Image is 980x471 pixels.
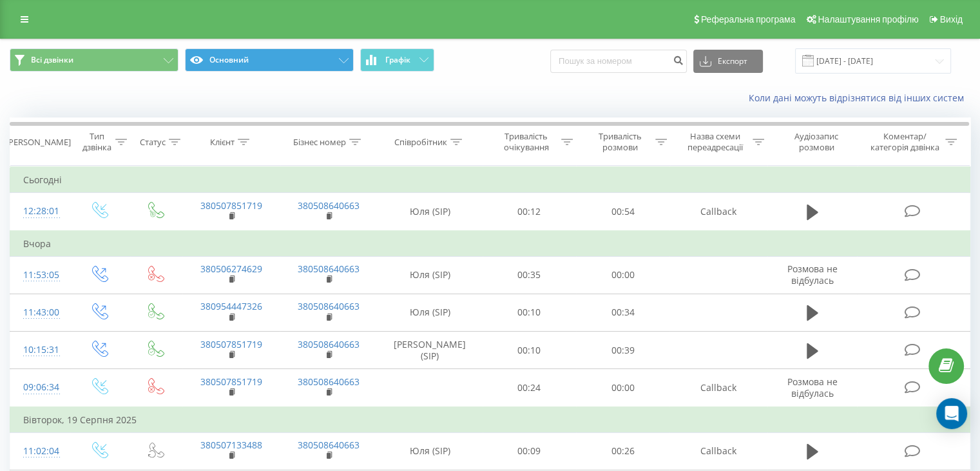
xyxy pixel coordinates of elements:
td: 00:12 [483,193,576,231]
a: 380506274629 [200,263,262,275]
div: 12:28:01 [23,199,57,224]
span: Реферальна програма [701,14,796,25]
td: 00:26 [576,432,669,470]
div: Open Intercom Messenger [936,398,967,429]
div: Бізнес номер [293,137,346,148]
div: Аудіозапис розмови [779,131,854,153]
td: Вчора [10,231,970,257]
div: 09:06:34 [23,375,57,400]
input: Пошук за номером [550,50,687,73]
td: 00:00 [576,369,669,407]
a: 380507851719 [200,338,262,350]
td: Сьогодні [10,167,970,193]
div: 11:53:05 [23,263,57,288]
span: Вихід [940,14,963,25]
div: 11:43:00 [23,300,57,325]
div: Назва схеми переадресації [682,131,749,153]
button: Графік [360,48,434,72]
div: 11:02:04 [23,439,57,464]
div: [PERSON_NAME] [6,137,71,148]
span: Налаштування профілю [818,14,918,25]
div: Тип дзвінка [81,131,111,153]
a: Коли дані можуть відрізнятися вiд інших систем [749,92,970,104]
td: Callback [669,193,767,231]
div: Статус [140,137,166,148]
div: 10:15:31 [23,337,57,363]
td: 00:09 [483,432,576,470]
div: Тривалість очікування [494,131,559,153]
td: 00:54 [576,193,669,231]
td: Вівторок, 19 Серпня 2025 [10,407,970,433]
td: Юля (SIP) [378,193,483,231]
td: 00:10 [483,294,576,331]
button: Основний [185,48,354,72]
a: 380508640663 [298,376,360,388]
a: 380508640663 [298,263,360,275]
a: 380508640663 [298,300,360,312]
td: 00:10 [483,332,576,369]
span: Розмова не відбулась [787,263,838,286]
a: 380507851719 [200,199,262,212]
td: 00:24 [483,369,576,407]
button: Всі дзвінки [10,48,178,72]
td: 00:00 [576,256,669,294]
a: 380954447326 [200,300,262,312]
a: 380508640663 [298,439,360,451]
button: Експорт [693,50,763,73]
td: 00:39 [576,332,669,369]
div: Тривалість розмови [588,131,652,153]
div: Коментар/категорія дзвінка [867,131,942,153]
td: 00:35 [483,256,576,294]
span: Розмова не відбулась [787,376,838,399]
td: [PERSON_NAME] (SIP) [378,332,483,369]
div: Клієнт [210,137,235,148]
span: Всі дзвінки [31,55,73,65]
td: Юля (SIP) [378,432,483,470]
span: Графік [385,55,410,65]
td: Юля (SIP) [378,256,483,294]
td: 00:34 [576,294,669,331]
a: 380507851719 [200,376,262,388]
a: 380508640663 [298,199,360,212]
td: Callback [669,432,767,470]
td: Юля (SIP) [378,294,483,331]
a: 380507133488 [200,439,262,451]
div: Співробітник [394,137,447,148]
a: 380508640663 [298,338,360,350]
td: Callback [669,369,767,407]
